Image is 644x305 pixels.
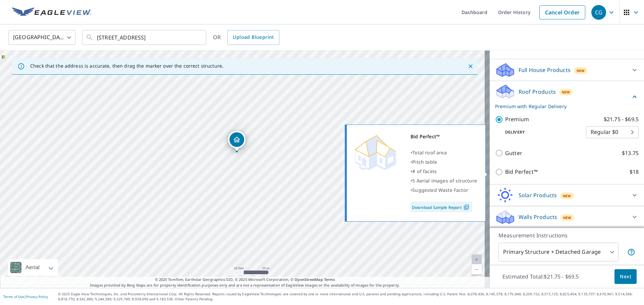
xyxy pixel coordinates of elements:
div: Full House ProductsNew [495,62,639,78]
img: EV Logo [12,7,91,17]
span: Upload Blueprint [233,33,274,42]
a: Download Sample Report [411,202,472,212]
span: Total roof area [412,149,447,156]
p: Walls Products [519,213,557,221]
button: Next [614,269,637,284]
div: Primary Structure + Detached Garage [498,243,619,261]
p: Delivery [495,129,586,135]
img: Pdf Icon [462,204,471,210]
a: Terms [324,277,335,282]
div: • [411,185,477,195]
p: Full House Products [519,66,571,74]
span: # of facets [412,168,437,174]
span: Suggested Waste Factor [412,187,468,193]
div: Aerial [8,259,58,276]
p: Bid Perfect™ [505,168,538,176]
p: $18 [630,168,639,176]
p: Estimated Total: $21.75 - $69.5 [497,269,584,284]
span: 5 Aerial images of structure [412,177,477,184]
span: New [577,68,585,73]
p: Premium [505,115,529,124]
p: $13.75 [622,149,639,157]
span: New [563,193,571,199]
p: Premium with Regular Delivery [495,103,631,110]
div: Aerial [23,259,42,276]
p: | [3,295,48,299]
div: • [411,167,477,176]
a: Upload Blueprint [227,30,279,45]
div: CG [591,5,606,20]
p: Gutter [505,149,522,157]
span: © 2025 TomTom, Earthstar Geographics SIO, © 2025 Microsoft Corporation, © [155,277,335,283]
p: Measurement Instructions [498,231,635,239]
span: New [562,89,570,95]
img: Premium [352,132,399,172]
span: New [563,215,572,220]
a: Current Level 20, Zoom Out [472,264,482,275]
a: Cancel Order [539,5,585,19]
a: Current Level 20, Zoom In Disabled [472,254,482,264]
a: Terms of Use [3,294,24,299]
span: Pitch table [412,159,437,165]
div: Walls ProductsNew [495,209,639,225]
p: Roof Products [519,88,556,96]
p: $21.75 - $69.5 [604,115,639,124]
a: OpenStreetMap [294,277,323,282]
span: Next [620,273,631,281]
div: [GEOGRAPHIC_DATA] [8,28,75,47]
button: Close [466,62,475,71]
div: Solar ProductsNew [495,187,639,203]
div: OR [213,30,279,45]
div: • [411,176,477,185]
div: Roof ProductsNewPremium with Regular Delivery [495,84,639,110]
div: • [411,157,477,167]
input: Search by address or latitude-longitude [97,28,193,47]
p: © 2025 Eagle View Technologies, Inc. and Pictometry International Corp. All Rights Reserved. Repo... [58,292,641,302]
p: Check that the address is accurate, then drag the marker over the correct structure. [30,63,223,69]
div: Dropped pin, building 1, Residential property, 2125 NW 65th Ave Margate, FL 33063 [228,131,246,152]
div: Regular $0 [586,123,639,142]
div: Bid Perfect™ [411,132,477,141]
p: Solar Products [519,191,557,199]
div: • [411,148,477,157]
span: Your report will include the primary structure and a detached garage if one exists. [627,248,635,256]
a: Privacy Policy [26,294,48,299]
